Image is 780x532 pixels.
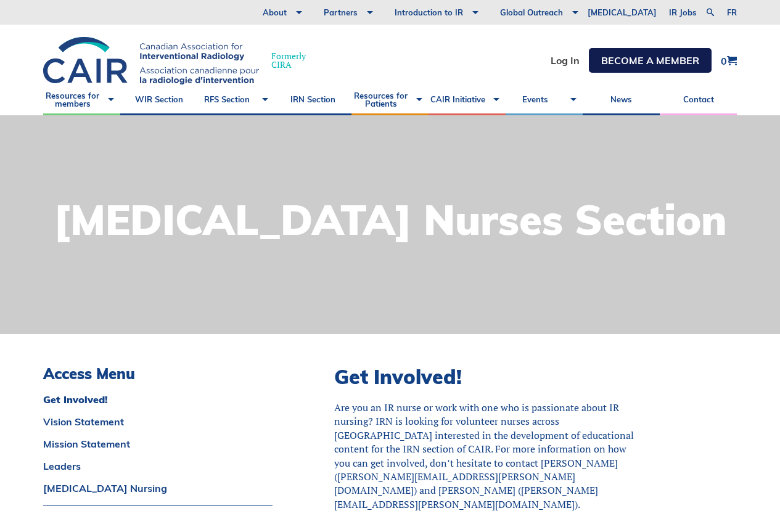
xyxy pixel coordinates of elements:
a: RFS Section [197,84,274,115]
a: Resources for members [43,84,120,115]
span: Formerly CIRA [271,52,306,69]
a: Vision Statement [43,417,273,427]
h1: [MEDICAL_DATA] Nurses Section [54,199,727,240]
a: WIR Section [120,84,197,115]
a: [MEDICAL_DATA] Nursing [43,483,273,493]
a: News [583,84,660,115]
a: Resources for Patients [351,84,429,115]
img: CIRA [43,37,259,84]
h3: Access Menu [43,365,273,383]
h2: Get Involved! [334,365,644,388]
a: fr [727,9,737,17]
a: Leaders [43,461,273,471]
a: Become a member [589,48,712,73]
div: Are you an IR nurse or work with one who is passionate about IR nursing? IRN is looking for volun... [334,401,644,511]
a: IRN Section [274,84,351,115]
a: Events [506,84,583,115]
a: Mission Statement [43,439,273,449]
a: Log In [551,55,580,65]
a: Get Involved! [43,395,273,404]
a: 0 [721,55,737,66]
a: Contact [660,84,737,115]
a: CAIR Initiative [429,84,506,115]
a: FormerlyCIRA [43,37,318,84]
